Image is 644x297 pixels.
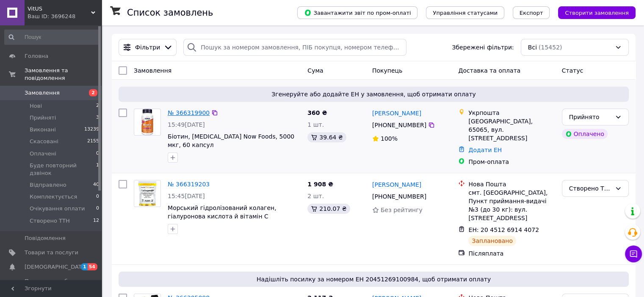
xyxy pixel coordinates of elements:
span: 1 908 ₴ [307,181,333,188]
a: Додати ЕН [468,147,502,153]
button: Управління статусами [426,6,504,19]
span: 100% [381,135,398,142]
a: № 366319203 [168,181,210,188]
span: Без рейтингу [381,207,423,213]
a: Фото товару [134,180,161,207]
a: Фото товару [134,109,161,136]
span: Оплачені [30,150,56,158]
div: [PHONE_NUMBER] [370,119,428,131]
span: Створено ТТН [30,217,70,225]
span: 3 [96,114,99,122]
span: 12 [93,217,99,225]
span: Завантажити звіт по пром-оплаті [304,9,411,16]
span: Показники роботи компанії [25,278,78,293]
span: Створити замовлення [565,10,629,16]
span: 15:49[DATE] [168,121,205,128]
div: Оплачено [562,129,608,139]
span: Скасовані [30,138,58,145]
div: 210.07 ₴ [307,204,350,214]
a: Створити замовлення [550,9,636,16]
a: Морський гідролізований колаген, гіалуронова кислота й вітамін С [US_STATE] Gold Nutrition, Colla... [168,204,300,228]
span: Cума [307,67,323,74]
h1: Список замовлень [127,8,213,18]
span: VitUS [28,5,91,13]
span: ЕН: 20 4512 6914 4072 [468,226,539,233]
span: Замовлення [25,89,60,97]
span: Буде повторний дзвінок [30,162,96,177]
a: [PERSON_NAME] [372,109,421,117]
span: Комплектується [30,193,77,201]
button: Експорт [513,6,550,19]
span: (15452) [539,44,562,51]
span: Надішліть посилку за номером ЕН 20451269100984, щоб отримати оплату [122,275,625,283]
span: Нові [30,102,42,110]
span: Доставка та оплата [458,67,520,74]
div: [PHONE_NUMBER] [370,191,428,202]
a: [PERSON_NAME] [372,180,421,189]
span: 2 [89,89,97,96]
div: [GEOGRAPHIC_DATA], 65065, вул. [STREET_ADDRESS] [468,117,555,142]
span: 0 [96,150,99,158]
button: Створити замовлення [558,6,636,19]
div: Заплановано [468,236,516,246]
div: Створено ТТН [569,184,611,193]
span: Згенеруйте або додайте ЕН у замовлення, щоб отримати оплату [122,90,625,98]
span: Відправлено [30,181,66,189]
span: Прийняті [30,114,56,122]
span: Повідомлення [25,234,66,242]
span: Покупець [372,67,402,74]
span: Збережені фільтри: [452,43,514,52]
span: Замовлення [134,67,171,74]
div: Укрпошта [468,109,555,117]
div: Ваш ID: 3696248 [28,13,102,20]
input: Пошук за номером замовлення, ПІБ покупця, номером телефону, Email, номером накладної [183,39,406,56]
span: 13239 [84,126,99,134]
span: 0 [96,205,99,213]
span: Статус [562,67,583,74]
span: 360 ₴ [307,109,327,116]
span: Виконані [30,126,56,134]
span: Експорт [520,10,543,16]
span: Очікування оплати [30,205,85,213]
input: Пошук [4,30,100,45]
div: Післяплата [468,249,555,258]
span: Замовлення та повідомлення [25,67,102,82]
span: 1 шт. [307,121,324,128]
span: 2 шт. [307,193,324,199]
button: Завантажити звіт по пром-оплаті [297,6,417,19]
span: 2 [96,102,99,110]
span: Управління статусами [433,10,498,16]
span: 54 [88,263,97,270]
div: Пром-оплата [468,158,555,166]
span: 1 [96,162,99,177]
div: Нова Пошта [468,180,555,188]
span: [DEMOGRAPHIC_DATA] [25,263,87,271]
span: Фільтри [135,43,160,52]
span: 15:45[DATE] [168,193,205,199]
div: Прийнято [569,112,611,122]
img: Фото товару [141,109,153,135]
div: смт. [GEOGRAPHIC_DATA], Пункт приймання-видачі №3 (до 30 кг): вул. [STREET_ADDRESS] [468,188,555,222]
span: 2155 [87,138,99,145]
span: 0 [96,193,99,201]
div: 39.64 ₴ [307,132,346,142]
img: Фото товару [134,180,160,207]
span: Товари та послуги [25,249,78,256]
span: 1 [81,263,88,270]
span: 40 [93,181,99,189]
span: Головна [25,52,48,60]
a: Біотин, [MEDICAL_DATA] Now Foods, 5000 мкг, 60 капсул [168,133,294,148]
button: Чат з покупцем [625,245,642,262]
span: Всі [528,43,537,52]
a: № 366319900 [168,109,210,116]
